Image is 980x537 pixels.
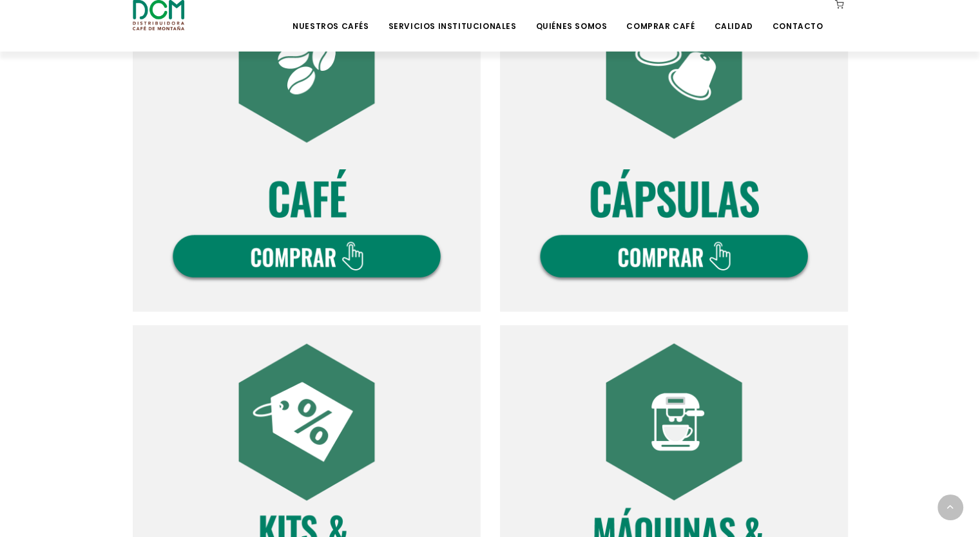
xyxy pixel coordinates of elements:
[380,1,524,32] a: Servicios Institucionales
[765,1,831,32] a: Contacto
[285,1,376,32] a: Nuestros Cafés
[528,1,615,32] a: Quiénes Somos
[619,1,702,32] a: Comprar Café
[706,1,760,32] a: Calidad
